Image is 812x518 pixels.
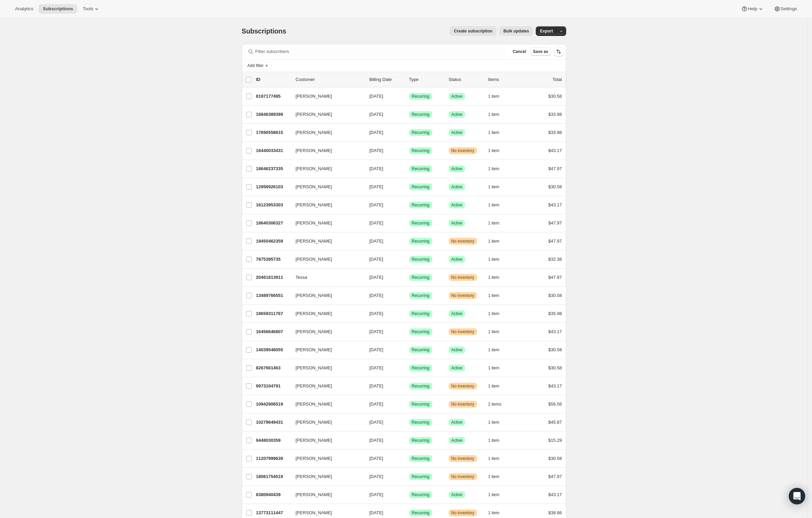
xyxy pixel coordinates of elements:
[292,344,360,355] button: [PERSON_NAME]
[256,509,290,516] p: 13773111447
[256,401,290,408] p: 10942906519
[256,146,562,155] div: 16440033431[PERSON_NAME][DATE]SuccessRecurringWarningNo inventory1 item$43.17
[451,401,474,407] span: No inventory
[451,275,474,280] span: No inventory
[256,454,562,463] div: 11207999639[PERSON_NAME][DATE]SuccessRecurringWarningNo inventory1 item$30.58
[488,76,522,83] div: Items
[548,365,562,370] span: $30.58
[83,6,93,12] span: Tools
[488,381,507,391] button: 1 item
[369,238,383,244] span: [DATE]
[296,111,332,118] span: [PERSON_NAME]
[548,311,562,316] span: $35.98
[256,274,290,281] p: 20461813911
[499,26,533,36] button: Bulk updates
[548,383,562,388] span: $43.17
[256,200,562,210] div: 16123953303[PERSON_NAME][DATE]SuccessRecurringSuccessActive1 item$43.17
[369,401,383,407] span: [DATE]
[369,257,383,262] span: [DATE]
[488,401,502,407] span: 2 items
[256,76,290,83] p: ID
[451,438,463,443] span: Active
[451,184,463,190] span: Active
[369,456,383,461] span: [DATE]
[488,255,507,264] button: 1 item
[488,273,507,282] button: 1 item
[292,308,360,319] button: [PERSON_NAME]
[256,472,562,481] div: 18061754519[PERSON_NAME][DATE]SuccessRecurringWarningNo inventory1 item$47.97
[412,492,430,497] span: Recurring
[451,456,474,461] span: No inventory
[412,456,430,461] span: Recurring
[451,293,474,298] span: No inventory
[412,275,430,280] span: Recurring
[412,329,430,335] span: Recurring
[488,327,507,337] button: 1 item
[248,63,264,68] span: Add filter
[256,165,290,172] p: 18646237335
[369,293,383,298] span: [DATE]
[369,311,383,316] span: [DATE]
[503,28,529,34] span: Bulk updates
[488,182,507,192] button: 1 item
[292,109,360,120] button: [PERSON_NAME]
[256,365,290,371] p: 8267661463
[292,181,360,192] button: [PERSON_NAME]
[412,438,430,443] span: Recurring
[256,436,562,445] div: 9448030359[PERSON_NAME][DATE]SuccessRecurringSuccessActive1 item$15.29
[369,365,383,370] span: [DATE]
[451,383,474,389] span: No inventory
[548,148,562,153] span: $43.17
[256,292,290,299] p: 13489766551
[789,488,805,504] div: Open Intercom Messenger
[256,455,290,462] p: 11207999639
[536,26,557,36] button: Export
[412,365,430,371] span: Recurring
[255,47,506,56] input: Filter subscribers
[369,438,383,443] span: [DATE]
[296,238,332,245] span: [PERSON_NAME]
[488,200,507,210] button: 1 item
[369,474,383,479] span: [DATE]
[488,164,507,174] button: 1 item
[510,47,529,56] button: Cancel
[369,184,383,189] span: [DATE]
[548,130,562,135] span: $33.98
[256,345,562,355] div: 14039548055[PERSON_NAME][DATE]SuccessRecurringSuccessActive1 item$30.58
[548,420,562,425] span: $45.87
[488,329,500,335] span: 1 item
[488,166,500,172] span: 1 item
[737,4,768,14] button: Help
[488,363,507,373] button: 1 item
[488,184,500,190] span: 1 item
[369,94,383,99] span: [DATE]
[781,6,797,12] span: Settings
[292,381,360,392] button: [PERSON_NAME]
[15,6,33,12] span: Analytics
[296,129,332,136] span: [PERSON_NAME]
[488,218,507,228] button: 1 item
[369,112,383,117] span: [DATE]
[256,381,562,391] div: 9973104791[PERSON_NAME][DATE]SuccessRecurringWarningNo inventory1 item$43.17
[292,145,360,156] button: [PERSON_NAME]
[412,112,430,117] span: Recurring
[488,420,500,425] span: 1 item
[256,273,562,282] div: 20461813911Tessa[DATE]SuccessRecurringWarningNo inventory1 item$47.97
[369,347,383,352] span: [DATE]
[451,474,474,479] span: No inventory
[296,383,332,390] span: [PERSON_NAME]
[256,147,290,154] p: 16440033431
[552,76,562,83] p: Total
[488,454,507,463] button: 1 item
[256,164,562,174] div: 18646237335[PERSON_NAME][DATE]SuccessRecurringSuccessActive1 item$47.97
[451,329,474,335] span: No inventory
[488,220,500,226] span: 1 item
[451,130,463,135] span: Active
[296,76,364,83] p: Customer
[488,148,500,153] span: 1 item
[488,418,507,427] button: 1 item
[296,147,332,154] span: [PERSON_NAME]
[488,492,500,497] span: 1 item
[488,275,500,280] span: 1 item
[256,218,562,228] div: 18640306327[PERSON_NAME][DATE]SuccessRecurringSuccessActive1 item$47.97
